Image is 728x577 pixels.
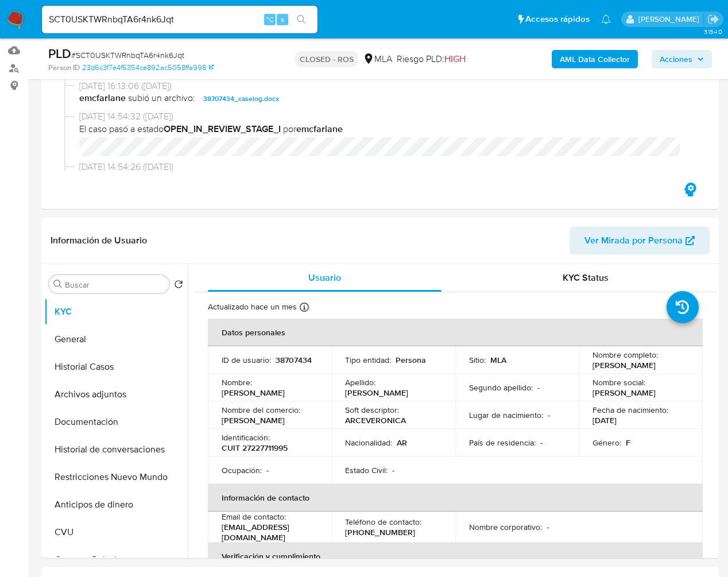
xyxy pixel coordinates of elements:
[44,326,188,353] button: General
[345,527,415,537] p: [PHONE_NUMBER]
[363,53,392,65] div: MLA
[44,298,188,326] button: KYC
[289,11,313,28] button: search-icon
[208,319,703,346] th: Datos personales
[547,522,549,532] p: -
[79,80,691,92] span: [DATE] 16:13:06 ([DATE])
[584,227,683,254] span: Ver Mirada por Persona
[308,271,341,284] span: Usuario
[396,355,426,365] p: Persona
[208,301,297,312] p: Actualizado hace un mes
[469,382,533,393] p: Segundo apellido :
[469,410,543,420] p: Lugar de nacimiento :
[593,405,668,415] p: Fecha de nacimiento :
[222,388,285,398] p: [PERSON_NAME]
[222,465,262,475] p: Ocupación :
[345,388,408,398] p: [PERSON_NAME]
[44,518,188,546] button: CVU
[79,123,691,135] span: El caso pasó a estado por
[295,51,358,67] p: CLOSED - ROS
[490,355,506,365] p: MLA
[44,353,188,381] button: Historial Casos
[469,355,486,365] p: Sitio :
[222,443,288,453] p: CUIT 27227711995
[392,465,394,475] p: -
[660,50,692,68] span: Acciones
[469,437,536,448] p: País de residencia :
[626,437,630,448] p: F
[397,437,407,448] p: AR
[222,355,271,365] p: ID de usuario :
[44,436,188,463] button: Historial de conversaciones
[44,546,188,574] button: Cruces y Relaciones
[345,415,406,425] p: ARCEVERONICA
[222,512,286,522] p: Email de contacto :
[222,377,252,388] p: Nombre :
[276,355,312,365] p: 38707434
[48,44,71,63] b: PLD
[174,280,183,292] button: Volver al orden por defecto
[548,410,550,420] p: -
[345,377,375,388] p: Apellido :
[638,14,703,25] p: jessica.fukman@mercadolibre.com
[79,110,691,123] span: [DATE] 14:54:32 ([DATE])
[707,13,719,25] a: Salir
[444,52,466,65] span: HIGH
[53,280,63,289] button: Buscar
[593,350,658,360] p: Nombre completo :
[65,280,165,290] input: Buscar
[593,360,656,370] p: [PERSON_NAME]
[265,14,274,25] span: ⌥
[296,122,343,135] b: emcfarlane
[79,92,126,106] b: emcfarlane
[208,543,703,570] th: Verificación y cumplimiento
[222,522,313,543] p: [EMAIL_ADDRESS][DOMAIN_NAME]
[560,50,630,68] b: AML Data Collector
[704,27,722,36] span: 3.154.0
[345,355,391,365] p: Tipo entidad :
[222,405,300,415] p: Nombre del comercio :
[593,388,656,398] p: [PERSON_NAME]
[525,13,590,25] span: Accesos rápidos
[44,408,188,436] button: Documentación
[345,517,421,527] p: Teléfono de contacto :
[222,415,285,425] p: [PERSON_NAME]
[48,63,80,73] b: Person ID
[281,14,284,25] span: s
[345,465,388,475] p: Estado Civil :
[44,491,188,518] button: Anticipos de dinero
[593,415,617,425] p: [DATE]
[652,50,712,68] button: Acciones
[164,122,281,135] b: OPEN_IN_REVIEW_STAGE_I
[469,522,542,532] p: Nombre corporativo :
[397,53,466,65] span: Riesgo PLD:
[345,405,399,415] p: Soft descriptor :
[208,484,703,512] th: Información de contacto
[537,382,540,393] p: -
[51,235,147,246] h1: Información de Usuario
[203,92,279,106] span: 38707434_caselog.docx
[128,92,195,106] span: subió un archivo:
[593,437,621,448] p: Género :
[345,437,392,448] p: Nacionalidad :
[79,161,691,173] span: [DATE] 14:54:26 ([DATE])
[570,227,710,254] button: Ver Mirada por Persona
[540,437,543,448] p: -
[552,50,638,68] button: AML Data Collector
[222,432,270,443] p: Identificación :
[71,49,184,61] span: # SCT0USKTWRnbqTA6r4nk6Jqt
[198,92,285,106] button: 38707434_caselog.docx
[593,377,645,388] p: Nombre social :
[563,271,609,284] span: KYC Status
[44,463,188,491] button: Restricciones Nuevo Mundo
[266,465,269,475] p: -
[44,381,188,408] button: Archivos adjuntos
[601,14,611,24] a: Notificaciones
[82,63,214,73] a: 23d6c3f7e4f5354ce892ac5058ffa998
[42,12,317,27] input: Buscar usuario o caso...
